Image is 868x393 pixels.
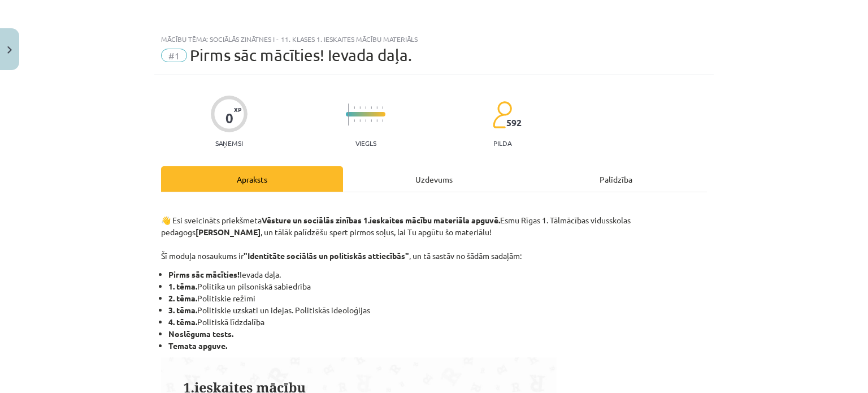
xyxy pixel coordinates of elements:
[168,305,197,315] strong: 3. tēma.
[161,35,707,43] div: Mācību tēma: Sociālās zinātnes i - 11. klases 1. ieskaites mācību materiāls
[168,269,707,280] li: Ievada daļa.
[382,106,383,109] img: icon-short-line-57e1e144782c952c97e751825c79c345078a6d821885a25fce030b3d8c18986b.svg
[359,119,361,122] img: icon-short-line-57e1e144782c952c97e751825c79c345078a6d821885a25fce030b3d8c18986b.svg
[211,139,248,147] p: Saņemsi
[168,340,227,351] strong: Temata apguve.
[168,329,233,339] strong: Noslēguma tests.
[168,280,707,292] li: Politika un pilsoniskā sabiedrība
[234,106,241,113] span: XP
[168,292,707,304] li: Politiskie režīmi
[225,110,233,126] div: 0
[525,166,707,192] div: Palīdzība
[382,119,383,122] img: icon-short-line-57e1e144782c952c97e751825c79c345078a6d821885a25fce030b3d8c18986b.svg
[355,139,376,147] p: Viegls
[168,269,240,279] strong: Pirms sāc mācīties!
[244,251,409,261] strong: "Identitāte sociālās un politiskās attiecībās"
[262,215,500,225] strong: Vēsture un sociālās zinības 1.ieskaites mācību materiāla apguvē.
[343,166,525,192] div: Uzdevums
[354,106,355,109] img: icon-short-line-57e1e144782c952c97e751825c79c345078a6d821885a25fce030b3d8c18986b.svg
[190,46,412,64] span: Pirms sāc mācīties! Ievada daļa.
[168,304,707,316] li: Politiskie uzskati un idejas. Politiskās ideoloģijas
[365,119,366,122] img: icon-short-line-57e1e144782c952c97e751825c79c345078a6d821885a25fce030b3d8c18986b.svg
[348,103,349,126] img: icon-long-line-d9ea69661e0d244f92f715978eff75569469978d946b2353a9bb055b3ed8787d.svg
[492,101,512,129] img: students-c634bb4e5e11cddfef0936a35e636f08e4e9abd3cc4e673bd6f9a4125e45ecb1.svg
[168,317,197,327] strong: 4. tēma.
[196,227,261,237] strong: [PERSON_NAME]
[168,316,707,328] li: Politiskā līdzdalība
[506,118,522,128] span: 592
[161,166,343,192] div: Apraksts
[7,46,12,54] img: icon-close-lesson-0947bae3869378f0d4975bcd49f059093ad1ed9edebbc8119c70593378902aed.svg
[493,139,511,147] p: pilda
[371,106,372,109] img: icon-short-line-57e1e144782c952c97e751825c79c345078a6d821885a25fce030b3d8c18986b.svg
[376,119,377,122] img: icon-short-line-57e1e144782c952c97e751825c79c345078a6d821885a25fce030b3d8c18986b.svg
[168,293,197,303] strong: 2. tēma.
[161,202,707,262] p: 👋 Esi sveicināts priekšmeta Esmu Rīgas 1. Tālmācības vidusskolas pedagogs , un tālāk palīdzēšu sp...
[376,106,377,109] img: icon-short-line-57e1e144782c952c97e751825c79c345078a6d821885a25fce030b3d8c18986b.svg
[371,119,372,122] img: icon-short-line-57e1e144782c952c97e751825c79c345078a6d821885a25fce030b3d8c18986b.svg
[168,281,197,291] strong: 1. tēma.
[359,106,361,109] img: icon-short-line-57e1e144782c952c97e751825c79c345078a6d821885a25fce030b3d8c18986b.svg
[161,49,187,62] span: #1
[365,106,366,109] img: icon-short-line-57e1e144782c952c97e751825c79c345078a6d821885a25fce030b3d8c18986b.svg
[354,119,355,122] img: icon-short-line-57e1e144782c952c97e751825c79c345078a6d821885a25fce030b3d8c18986b.svg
